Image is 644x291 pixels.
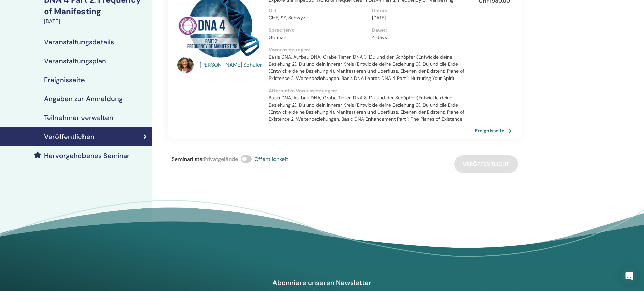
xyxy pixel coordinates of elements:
[621,268,637,284] div: Open Intercom Messenger
[269,7,368,14] p: Ort :
[372,14,471,21] p: [DATE]
[44,152,130,160] h4: Hervorgehobenes Seminar
[172,156,204,163] span: Seminarliste :
[269,53,475,82] p: Basis DNA, Aufbau DNA, Grabe Tiefer, DNA 3, Du und der Schöpfer (Entwickle deine Beziehung 2), Du...
[269,14,368,21] p: CHE, SZ, Schwyz
[44,76,85,84] h4: Ereignisseite
[204,156,238,163] span: Privatgelände
[269,46,475,53] p: Voraussetzungen :
[44,133,94,141] h4: Veröffentlichen
[475,126,515,136] a: Ereignisseite
[269,94,475,123] p: Basis DNA, Aufbau DNA, Grabe Tiefer, DNA 3, Du und der Schöpfer (Entwickle deine Beziehung 2), Du...
[44,38,114,46] h4: Veranstaltungsdetails
[177,57,194,73] img: default.jpg
[44,114,113,122] h4: Teilnehmer verwalten
[44,95,123,103] h4: Angaben zur Anmeldung
[244,278,400,287] h4: Abonniere unseren Newsletter
[200,61,262,69] a: [PERSON_NAME] Schuler
[254,156,288,163] span: Öffentlichkeit
[372,34,471,41] p: 4 days
[269,87,475,94] p: Alternative Voraussetzungen :
[372,7,471,14] p: Datum :
[269,34,368,41] p: German
[269,27,368,34] p: Sprachen) :
[44,57,106,65] h4: Veranstaltungsplan
[372,27,471,34] p: Dauer :
[44,17,148,25] div: [DATE]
